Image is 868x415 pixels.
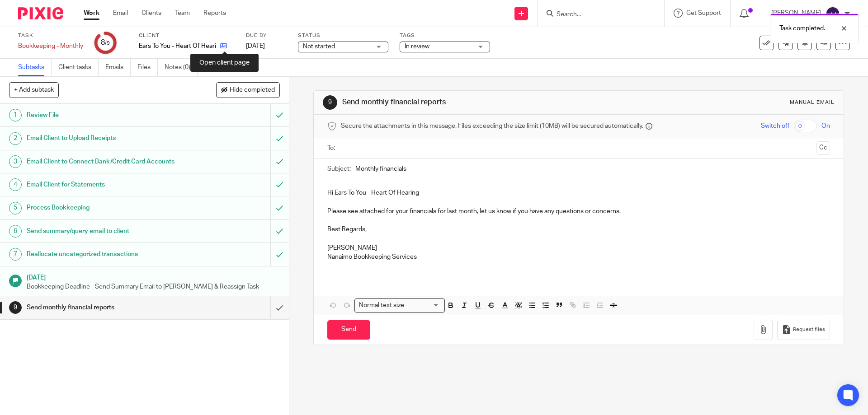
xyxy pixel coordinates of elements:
[246,43,265,49] span: [DATE]
[27,301,183,314] h1: Send monthly financial reports
[230,87,275,94] span: Hide completed
[27,224,183,238] h1: Send summary/query email to client
[204,59,239,76] a: Audit logs
[341,121,643,131] span: Secure the attachments in this message. Files exceeding the size limit (10MB) will be secured aut...
[327,252,830,261] p: Nanaimo Bookkeeping Services
[27,201,183,214] h1: Process Bookkeeping
[18,59,52,76] a: Subtasks
[27,131,183,145] h1: Email Client to Upload Receipts
[298,32,388,39] label: Status
[9,202,22,214] div: 5
[9,155,22,168] div: 3
[790,99,835,106] div: Manual email
[84,9,99,18] a: Work
[27,247,183,261] h1: Reallocate uncategorized transactions
[113,9,128,18] a: Email
[327,188,830,197] p: Hi Ears To You - Heart Of Hearing
[323,95,337,110] div: 9
[826,6,840,21] img: svg%3E
[139,32,235,39] label: Client
[27,108,183,122] h1: Review File
[9,178,22,191] div: 4
[27,178,183,191] h1: Email Client for Statements
[327,164,351,173] label: Subject:
[105,41,110,46] small: /9
[327,144,337,153] label: To:
[327,320,370,340] input: Send
[139,42,216,51] p: Ears To You - Heart Of Hearing
[327,243,830,252] p: [PERSON_NAME]
[165,59,198,76] a: Notes (0)
[9,225,22,238] div: 6
[9,301,22,314] div: 9
[137,59,158,76] a: Files
[405,43,429,50] span: In review
[27,271,280,282] h1: [DATE]
[407,301,439,310] input: Search for option
[105,59,131,76] a: Emails
[175,9,190,18] a: Team
[18,32,83,39] label: Task
[342,98,598,107] h1: Send monthly financial reports
[246,32,287,39] label: Due by
[779,24,825,33] p: Task completed.
[18,7,63,19] img: Pixie
[101,37,110,48] div: 8
[9,132,22,145] div: 2
[9,248,22,261] div: 7
[142,9,161,18] a: Clients
[58,59,99,76] a: Client tasks
[821,121,830,131] span: On
[761,121,789,131] span: Switch off
[327,207,830,216] p: Please see attached for your financials for last month, let us know if you have any questions or ...
[354,298,445,312] div: Search for option
[357,301,406,310] span: Normal text size
[9,109,22,121] div: 1
[18,42,83,51] div: Bookkeeping - Monthly
[816,141,830,155] button: Cc
[303,43,335,50] span: Not started
[400,32,490,39] label: Tags
[216,82,280,98] button: Hide completed
[777,320,830,340] button: Request files
[203,9,226,18] a: Reports
[27,282,280,291] p: Bookkeeping Deadline - Send Summary Email to [PERSON_NAME] & Reassign Task
[9,82,59,98] button: + Add subtask
[27,155,183,168] h1: Email Client to Connect Bank/Credit Card Accounts
[793,326,825,333] span: Request files
[327,225,830,234] p: Best Regards,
